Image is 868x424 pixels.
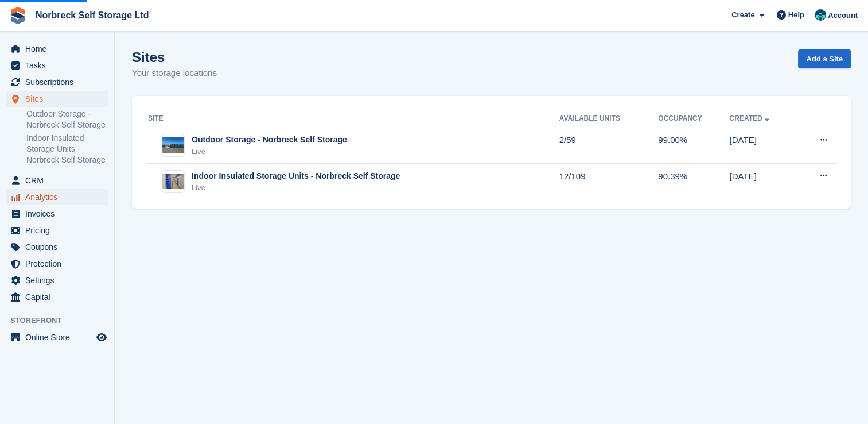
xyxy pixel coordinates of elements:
[162,137,184,154] img: Image of Outdoor Storage - Norbreck Self Storage site
[25,256,94,272] span: Protection
[26,133,108,165] a: Indoor Insulated Storage Units - Norbreck Self Storage
[192,146,347,157] div: Live
[25,222,94,238] span: Pricing
[132,67,217,80] p: Your storage locations
[26,109,108,130] a: Outdoor Storage - Norbreck Self Storage
[162,174,184,189] img: Image of Indoor Insulated Storage Units - Norbreck Self Storage site
[6,206,108,222] a: menu
[25,74,94,90] span: Subscriptions
[788,9,804,21] span: Help
[9,7,26,24] img: stora-icon-8386f47178a22dfd0bd8f6a31ec36ba5ce8667c1dd55bd0f319d3a0aa187defe.svg
[25,57,94,74] span: Tasks
[6,256,108,272] a: menu
[6,272,108,288] a: menu
[25,91,94,107] span: Sites
[25,41,94,57] span: Home
[6,239,108,255] a: menu
[10,315,114,326] span: Storefront
[6,189,108,205] a: menu
[95,330,108,344] a: Preview store
[658,164,729,199] td: 90.39%
[658,128,729,164] td: 99.00%
[6,172,108,188] a: menu
[192,170,400,182] div: Indoor Insulated Storage Units - Norbreck Self Storage
[25,189,94,205] span: Analytics
[25,329,94,345] span: Online Store
[559,164,659,199] td: 12/109
[658,110,729,128] th: Occupancy
[132,49,217,65] h1: Sites
[731,9,754,21] span: Create
[25,272,94,288] span: Settings
[25,172,94,188] span: CRM
[146,110,559,128] th: Site
[798,49,851,68] a: Add a Site
[6,329,108,345] a: menu
[192,134,347,146] div: Outdoor Storage - Norbreck Self Storage
[729,128,797,164] td: [DATE]
[6,41,108,57] a: menu
[559,110,659,128] th: Available Units
[828,10,858,21] span: Account
[559,128,659,164] td: 2/59
[6,57,108,74] a: menu
[192,182,400,194] div: Live
[25,206,94,222] span: Invoices
[25,239,94,255] span: Coupons
[31,6,153,25] a: Norbreck Self Storage Ltd
[729,114,771,122] a: Created
[6,289,108,305] a: menu
[6,74,108,90] a: menu
[729,164,797,199] td: [DATE]
[815,9,826,21] img: Sally King
[6,91,108,107] a: menu
[25,289,94,305] span: Capital
[6,222,108,238] a: menu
